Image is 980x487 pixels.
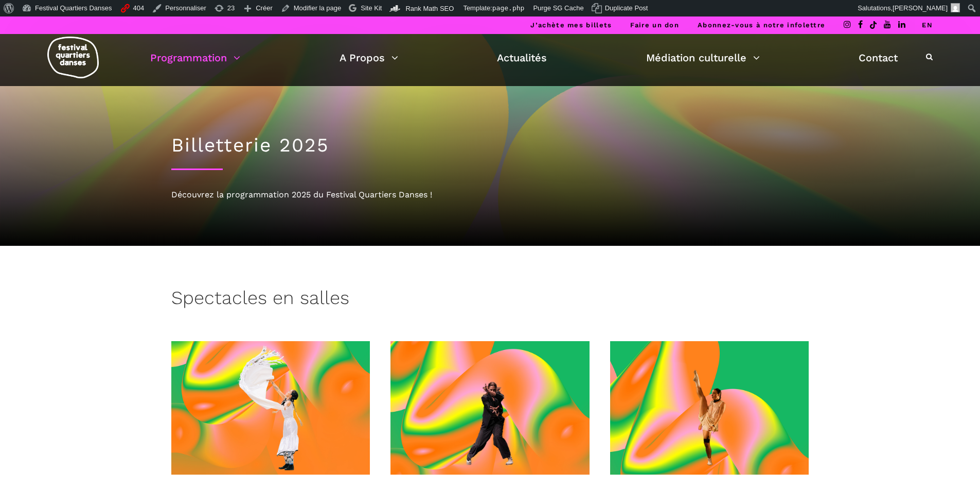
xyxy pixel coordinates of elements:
a: A Propos [340,49,398,66]
a: EN [922,21,933,29]
a: Programmation [150,49,240,66]
a: Médiation culturelle [646,49,760,66]
a: Actualités [497,49,547,66]
span: Rank Math SEO [405,5,454,12]
span: page.php [492,4,525,12]
a: Faire un don [630,21,679,29]
a: J’achète mes billets [530,21,612,29]
img: logo-fqd-med [47,37,99,78]
span: Site Kit [361,4,382,12]
div: Découvrez la programmation 2025 du Festival Quartiers Danses ! [171,188,809,201]
a: Contact [859,49,898,66]
h1: Billetterie 2025 [171,134,809,157]
h3: Spectacles en salles [171,287,349,313]
a: Abonnez-vous à notre infolettre [698,21,825,29]
span: [PERSON_NAME] [893,4,948,12]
